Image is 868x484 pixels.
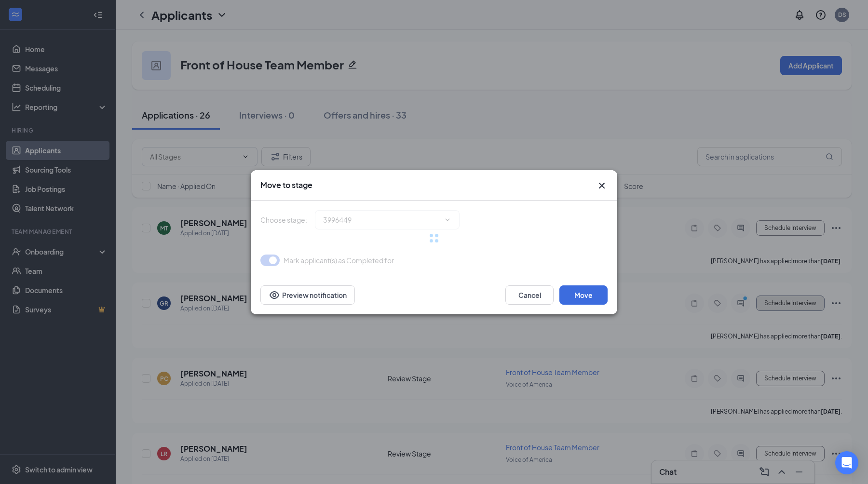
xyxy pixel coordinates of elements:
button: Close [596,180,608,191]
button: Move [559,285,608,305]
button: Cancel [505,285,554,305]
svg: Cross [596,180,608,191]
h3: Move to stage [260,180,312,190]
button: Preview notificationEye [260,285,355,305]
div: Open Intercom Messenger [835,451,858,474]
svg: Eye [269,289,280,301]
